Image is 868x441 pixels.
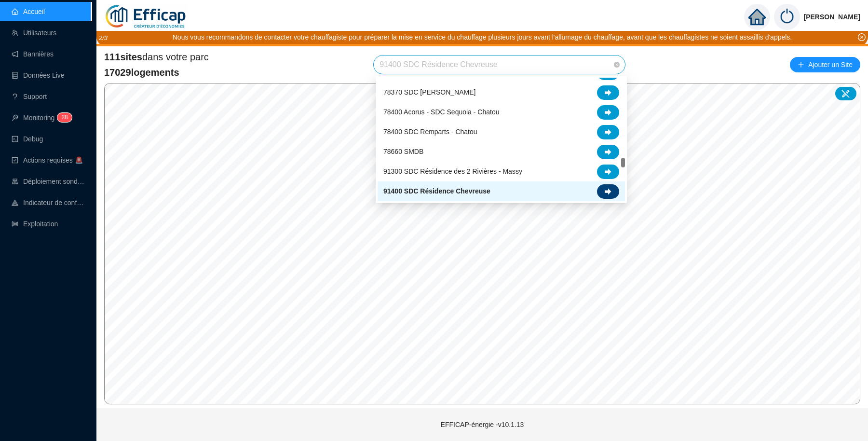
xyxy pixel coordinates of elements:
[383,147,423,157] span: 78660 SMDB
[378,102,625,122] div: 78400 Acorus - SDC Sequoia - Chatou
[105,83,860,404] canvas: Map
[12,8,45,15] a: homeAccueil
[12,71,65,79] a: databaseDonnées Live
[378,142,625,162] div: 78660 SMDB
[12,199,85,207] a: heat-mapIndicateur de confort
[380,55,619,74] span: 91400 SDC Résidence Chevreuse
[808,58,853,71] span: Ajouter un Site
[12,114,69,122] a: monitorMonitoring28
[804,1,860,32] span: [PERSON_NAME]
[12,157,18,164] span: check-square
[12,50,54,58] a: notificationBannières
[790,57,860,72] button: Ajouter un Site
[378,162,625,181] div: 91300 SDC Résidence des 2 Rivières - Massy
[378,122,625,142] div: 78400 SDC Remparts - Chatou
[383,186,490,196] span: 91400 SDC Résidence Chevreuse
[12,29,56,37] a: teamUtilisateurs
[57,113,71,122] sup: 28
[99,34,108,41] i: 2 / 3
[65,114,68,121] span: 8
[12,220,58,228] a: slidersExploitation
[378,181,625,201] div: 91400 SDC Résidence Chevreuse
[748,8,766,26] span: home
[858,33,866,41] span: close-circle
[441,421,524,428] span: EFFICAP-énergie - v10.1.13
[104,66,209,79] span: 17029 logements
[12,93,47,100] a: questionSupport
[12,178,85,185] a: clusterDéploiement sondes
[173,32,792,42] div: Nous vous recommandons de contacter votre chauffagiste pour préparer la mise en service du chauff...
[798,61,804,68] span: plus
[774,4,800,30] img: power
[383,107,499,117] span: 78400 Acorus - SDC Sequoia - Chatou
[614,62,620,68] span: close-circle
[378,83,625,102] div: 78370 SDC Brigitte
[383,127,477,137] span: 78400 SDC Remparts - Chatou
[383,166,522,177] span: 91300 SDC Résidence des 2 Rivières - Massy
[383,87,475,97] span: 78370 SDC [PERSON_NAME]
[104,52,142,62] span: 111 sites
[61,114,65,121] span: 2
[104,50,209,64] span: dans votre parc
[23,156,83,164] span: Actions requises 🚨
[12,135,43,143] a: codeDebug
